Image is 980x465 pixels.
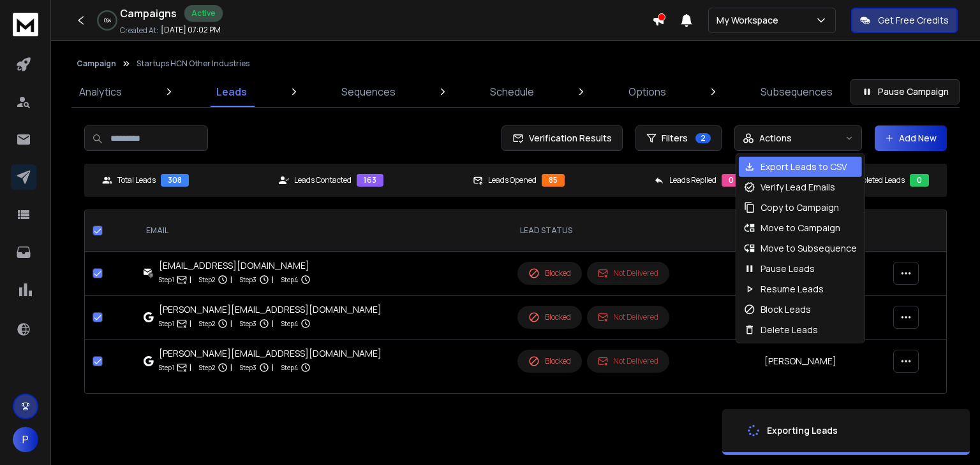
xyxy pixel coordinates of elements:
[189,273,191,286] p: |
[199,361,215,374] p: Step 2
[120,6,177,21] h1: Campaigns
[759,132,792,145] p: Actions
[159,273,174,286] p: Step 1
[757,340,886,383] td: [PERSON_NAME]
[524,132,612,145] span: Verification Results
[184,5,223,22] div: Active
[137,59,249,69] p: Startups HCN Other Industries
[240,273,256,286] p: Step 3
[598,268,658,278] div: Not Delivered
[13,427,38,452] button: P
[209,76,255,107] a: Leads
[510,210,757,252] th: LEAD STATUS
[120,25,158,36] p: Created At:
[136,210,510,252] th: EMAIL
[761,222,840,234] p: Move to Campaign
[159,317,174,330] p: Step 1
[542,174,565,187] div: 85
[767,424,838,437] div: Exporting Leads
[240,317,256,330] p: Step 3
[761,242,857,255] p: Move to Subsequence
[850,79,960,104] button: Pause Campaign
[161,25,221,35] p: [DATE] 07:02 PM
[695,133,711,143] span: 2
[334,76,403,107] a: Sequences
[716,14,783,27] p: My Workspace
[159,361,174,374] p: Step 1
[598,312,658,322] div: Not Delivered
[761,161,847,173] p: Export Leads to CSV
[199,273,215,286] p: Step 2
[875,125,947,151] button: Add New
[159,259,311,272] div: [EMAIL_ADDRESS][DOMAIN_NAME]
[281,361,298,374] p: Step 4
[216,84,247,99] p: Leads
[662,132,688,145] span: Filters
[490,84,534,99] p: Schedule
[722,174,741,187] div: 0
[669,175,716,185] p: Leads Replied
[851,8,958,33] button: Get Free Credits
[878,14,949,27] p: Get Free Credits
[230,273,232,286] p: |
[79,84,122,99] p: Analytics
[761,181,835,194] p: Verify Lead Emails
[501,125,623,151] button: Verification Results
[272,317,274,330] p: |
[357,174,383,187] div: 163
[199,317,215,330] p: Step 2
[628,84,666,99] p: Options
[281,273,298,286] p: Step 4
[272,361,274,374] p: |
[761,84,833,99] p: Subsequences
[598,356,658,366] div: Not Delivered
[910,174,929,187] div: 0
[189,361,191,374] p: |
[230,361,232,374] p: |
[761,283,824,296] p: Resume Leads
[13,13,38,36] img: logo
[71,76,130,107] a: Analytics
[488,175,537,185] p: Leads Opened
[846,175,905,185] p: Completed Leads
[117,175,156,185] p: Total Leads
[761,324,818,336] p: Delete Leads
[753,76,840,107] a: Subsequences
[528,355,571,367] div: Blocked
[104,17,111,24] p: 0 %
[230,317,232,330] p: |
[240,361,256,374] p: Step 3
[635,125,722,151] button: Filters2
[528,311,571,323] div: Blocked
[761,303,811,316] p: Block Leads
[161,174,189,187] div: 308
[281,317,298,330] p: Step 4
[272,273,274,286] p: |
[294,175,352,185] p: Leads Contacted
[159,303,382,316] div: [PERSON_NAME][EMAIL_ADDRESS][DOMAIN_NAME]
[761,201,839,214] p: Copy to Campaign
[159,347,382,360] div: [PERSON_NAME][EMAIL_ADDRESS][DOMAIN_NAME]
[77,59,116,69] button: Campaign
[621,76,674,107] a: Options
[482,76,542,107] a: Schedule
[761,262,815,275] p: Pause Leads
[189,317,191,330] p: |
[528,268,571,279] div: Blocked
[341,84,396,99] p: Sequences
